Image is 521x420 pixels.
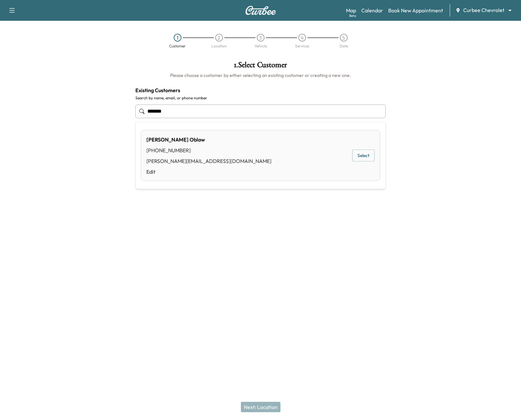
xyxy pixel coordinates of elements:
div: Services [295,44,309,48]
div: Date [340,44,348,48]
div: [PHONE_NUMBER] [146,146,271,154]
div: [PERSON_NAME] Oblaw [146,136,271,143]
div: Location [211,44,227,48]
h4: Existing Customers [135,86,386,94]
h1: 1 . Select Customer [135,61,386,72]
button: Select [352,150,375,162]
div: Customer [169,44,186,48]
div: 1 [174,34,181,42]
a: Calendar [361,6,383,14]
a: Book New Appointment [388,6,443,14]
img: Curbee Logo [245,6,276,15]
h6: Please choose a customer by either selecting an existing customer or creating a new one. [135,72,386,79]
div: 5 [340,34,348,42]
div: Vehicle [254,44,267,48]
span: Curbee Chevrolet [463,6,504,14]
a: Edit [146,168,271,176]
div: 4 [298,34,306,42]
div: 2 [215,34,223,42]
div: [PERSON_NAME][EMAIL_ADDRESS][DOMAIN_NAME] [146,157,271,165]
a: MapBeta [346,6,356,14]
div: Beta [349,13,356,18]
label: Search by name, email, or phone number [135,95,386,101]
div: 3 [257,34,265,42]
